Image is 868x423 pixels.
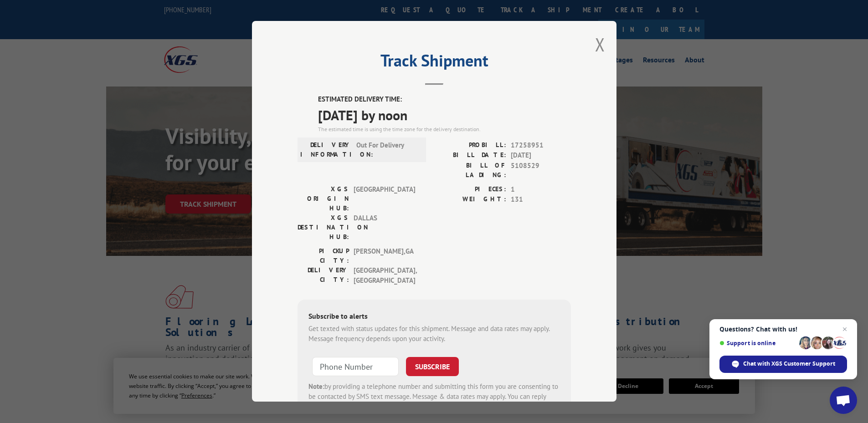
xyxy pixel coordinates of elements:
label: DELIVERY INFORMATION: [300,140,352,159]
span: 5108529 [511,161,571,180]
strong: Note: [308,382,324,391]
button: SUBSCRIBE [406,357,459,376]
span: Out For Delivery [356,140,418,159]
label: BILL OF LADING: [434,161,506,180]
span: Questions? Chat with us! [719,326,847,333]
span: [DATE] [511,151,571,161]
span: [GEOGRAPHIC_DATA] , [GEOGRAPHIC_DATA] [354,265,415,286]
span: 17258951 [511,140,571,151]
input: Phone Number [312,357,399,376]
label: ESTIMATED DELIVERY TIME: [318,95,571,105]
label: XGS DESTINATION HUB: [298,213,349,242]
div: The estimated time is using the time zone for the delivery destination. [318,125,571,133]
span: 1 [511,184,571,195]
label: BILL DATE: [434,151,506,161]
label: DELIVERY CITY: [298,265,349,286]
span: [GEOGRAPHIC_DATA] [354,184,415,213]
label: PICKUP CITY: [298,246,349,265]
label: WEIGHT: [434,195,506,205]
span: Support is online [719,340,796,347]
a: Open chat [830,387,857,414]
label: PIECES: [434,184,506,195]
button: Close modal [595,32,605,56]
div: Get texted with status updates for this shipment. Message and data rates may apply. Message frequ... [308,324,560,344]
label: XGS ORIGIN HUB: [298,184,349,213]
div: by providing a telephone number and submitting this form you are consenting to be contacted by SM... [308,382,560,413]
span: Chat with XGS Customer Support [743,360,835,368]
span: [DATE] by noon [318,105,571,125]
label: PROBILL: [434,140,506,151]
span: [PERSON_NAME] , GA [354,246,415,265]
div: Subscribe to alerts [308,311,560,324]
h2: Track Shipment [298,54,571,71]
span: Chat with XGS Customer Support [719,356,847,373]
span: DALLAS [354,213,415,242]
span: 131 [511,195,571,205]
